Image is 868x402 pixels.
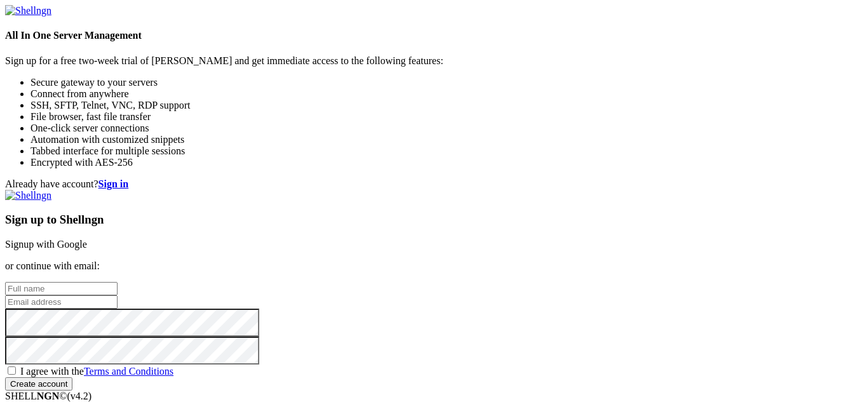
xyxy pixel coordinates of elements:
b: NGN [37,391,60,401]
li: Tabbed interface for multiple sessions [31,145,863,157]
li: File browser, fast file transfer [31,111,863,123]
li: Automation with customized snippets [31,134,863,145]
li: Connect from anywhere [31,88,863,100]
li: Secure gateway to your servers [31,77,863,88]
span: 4.2.0 [67,391,92,401]
p: Sign up for a free two-week trial of [PERSON_NAME] and get immediate access to the following feat... [5,55,863,67]
span: I agree with the [20,366,173,377]
input: Create account [5,377,72,391]
img: Shellngn [5,5,51,17]
div: Already have account? [5,178,863,190]
li: Encrypted with AES-256 [31,157,863,168]
a: Signup with Google [5,239,87,250]
h4: All In One Server Management [5,30,863,41]
input: Full name [5,282,118,295]
input: I agree with theTerms and Conditions [8,366,16,375]
h3: Sign up to Shellngn [5,213,863,227]
span: SHELL © [5,391,92,401]
a: Terms and Conditions [84,366,173,377]
a: Sign in [98,178,129,189]
li: SSH, SFTP, Telnet, VNC, RDP support [31,100,863,111]
img: Shellngn [5,190,51,201]
li: One-click server connections [31,123,863,134]
input: Email address [5,295,118,309]
p: or continue with email: [5,260,863,272]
